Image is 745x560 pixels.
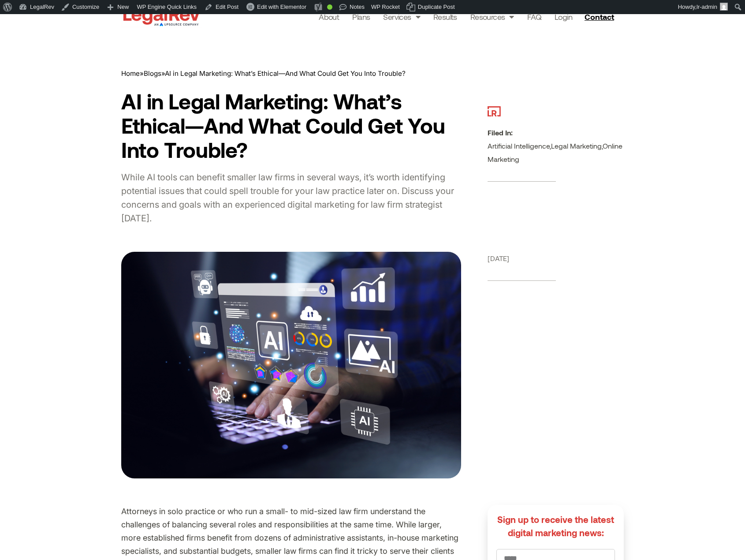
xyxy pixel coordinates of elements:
[488,128,622,163] span: , ,
[383,11,420,23] a: Services
[121,252,461,478] img: Two hands resting on a laptop keyboard with AI graphics floating above.
[497,514,614,538] span: Sign up to receive the latest digital marketing news:
[551,142,602,150] a: Legal Marketing
[121,89,461,162] h1: AI in Legal Marketing: What’s Ethical—And What Could Get You Into Trouble?
[433,11,457,23] a: Results
[488,142,550,150] a: Artificial Intelligence
[585,13,614,21] span: Contact
[488,142,622,163] a: Online Marketing
[488,128,513,137] b: Filed In:
[121,69,140,78] a: Home
[144,69,161,78] a: Blogs
[319,11,572,23] nav: Menu
[470,11,514,23] a: Resources
[555,11,572,23] a: Login
[121,172,454,224] span: While AI tools can benefit smaller law firms in several ways, it’s worth identifying potential is...
[527,11,541,23] a: FAQ
[581,10,620,24] a: Contact
[488,254,509,262] span: [DATE]
[121,69,406,78] span: » »
[352,11,370,23] a: Plans
[327,4,332,10] div: Good
[697,4,717,10] span: lr-admin
[319,11,339,23] a: About
[165,69,406,78] span: AI in Legal Marketing: What’s Ethical—And What Could Get You Into Trouble?
[257,4,306,10] span: Edit with Elementor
